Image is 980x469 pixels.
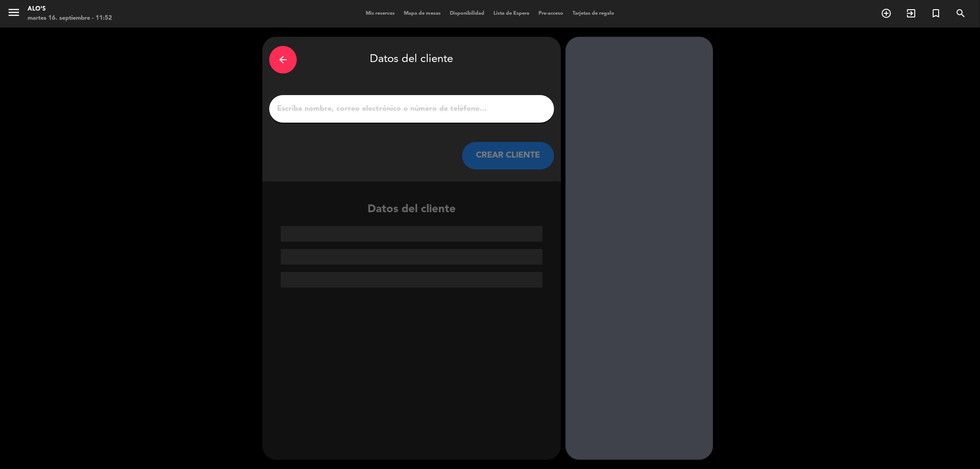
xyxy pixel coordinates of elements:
[462,142,554,170] button: CREAR CLIENTE
[906,8,917,19] i: exit_to_app
[399,11,445,16] span: Mapa de mesas
[489,11,534,16] span: Lista de Espera
[28,5,112,14] div: Alo's
[7,6,21,19] i: menu
[269,44,554,76] div: Datos del cliente
[262,201,561,288] div: Datos del cliente
[7,6,21,23] button: menu
[361,11,399,16] span: Mis reservas
[278,54,289,65] i: arrow_back
[568,11,619,16] span: Tarjetas de regalo
[28,14,112,23] div: martes 16. septiembre - 11:52
[534,11,568,16] span: Pre-acceso
[955,8,966,19] i: search
[276,102,547,115] input: Escriba nombre, correo electrónico o número de teléfono...
[881,8,892,19] i: add_circle_outline
[930,8,941,19] i: turned_in_not
[445,11,489,16] span: Disponibilidad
